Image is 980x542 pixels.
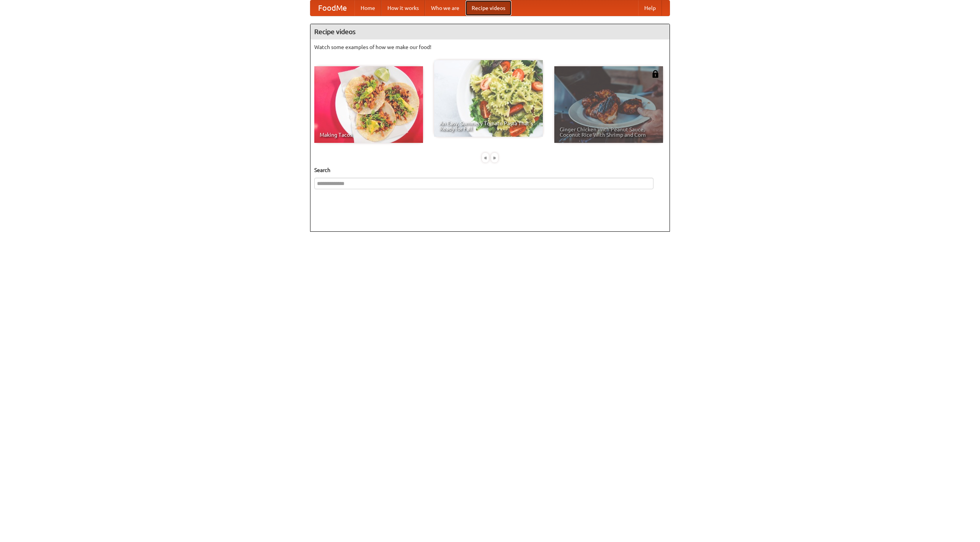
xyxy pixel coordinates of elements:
div: « [482,153,489,162]
span: An Easy, Summery Tomato Pasta That's Ready for Fall [439,121,537,131]
a: Who we are [425,0,465,16]
a: FoodMe [310,0,354,16]
div: » [491,153,498,162]
a: How it works [381,0,425,16]
h4: Recipe videos [310,24,670,39]
a: An Easy, Summery Tomato Pasta That's Ready for Fall [434,60,543,137]
a: Making Tacos [314,66,423,143]
span: Making Tacos [320,132,418,138]
a: Help [638,0,662,16]
p: Watch some examples of how we make our food! [314,43,666,51]
a: Home [354,0,381,16]
h5: Search [314,166,666,174]
img: 483408.png [652,70,659,78]
a: Recipe videos [465,0,511,16]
